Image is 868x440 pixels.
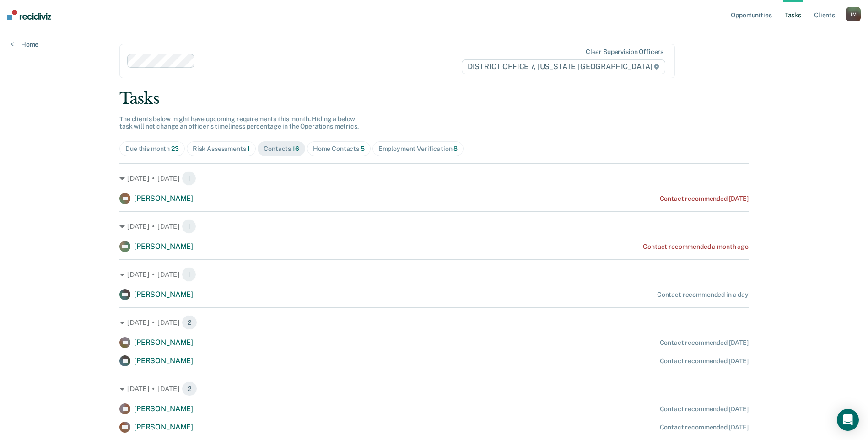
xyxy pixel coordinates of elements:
span: [PERSON_NAME] [134,423,193,431]
div: Contact recommended [DATE] [660,357,749,365]
div: Contacts [264,145,299,153]
div: [DATE] • [DATE] 1 [119,171,749,186]
button: JM [846,7,861,21]
span: The clients below might have upcoming requirements this month. Hiding a below task will not chang... [119,115,359,130]
span: 1 [182,219,196,234]
span: 2 [182,315,197,330]
div: Contact recommended [DATE] [660,424,749,431]
span: 5 [361,145,365,152]
span: [PERSON_NAME] [134,290,193,299]
span: [PERSON_NAME] [134,404,193,413]
div: Home Contacts [313,145,365,153]
span: [PERSON_NAME] [134,338,193,347]
div: Due this month [125,145,179,153]
span: [PERSON_NAME] [134,194,193,203]
span: DISTRICT OFFICE 7, [US_STATE][GEOGRAPHIC_DATA] [462,59,665,74]
div: [DATE] • [DATE] 2 [119,381,749,396]
span: 1 [247,145,250,152]
div: Employment Verification [378,145,458,153]
span: 8 [453,145,458,152]
div: Contact recommended in a day [657,291,749,299]
img: Recidiviz [7,10,51,20]
span: 1 [182,171,196,186]
div: Contact recommended a month ago [643,243,749,251]
span: 23 [171,145,179,152]
div: Tasks [119,89,749,108]
span: 1 [182,267,196,282]
div: Open Intercom Messenger [837,409,859,431]
span: [PERSON_NAME] [134,356,193,365]
span: 16 [292,145,299,152]
div: Risk Assessments [193,145,250,153]
div: [DATE] • [DATE] 1 [119,219,749,234]
div: Contact recommended [DATE] [660,195,749,203]
div: [DATE] • [DATE] 2 [119,315,749,330]
a: Home [11,40,38,48]
div: Contact recommended [DATE] [660,405,749,413]
div: J M [846,7,861,21]
div: Contact recommended [DATE] [660,339,749,347]
div: Clear supervision officers [586,48,663,56]
span: 2 [182,381,197,396]
div: [DATE] • [DATE] 1 [119,267,749,282]
span: [PERSON_NAME] [134,242,193,251]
